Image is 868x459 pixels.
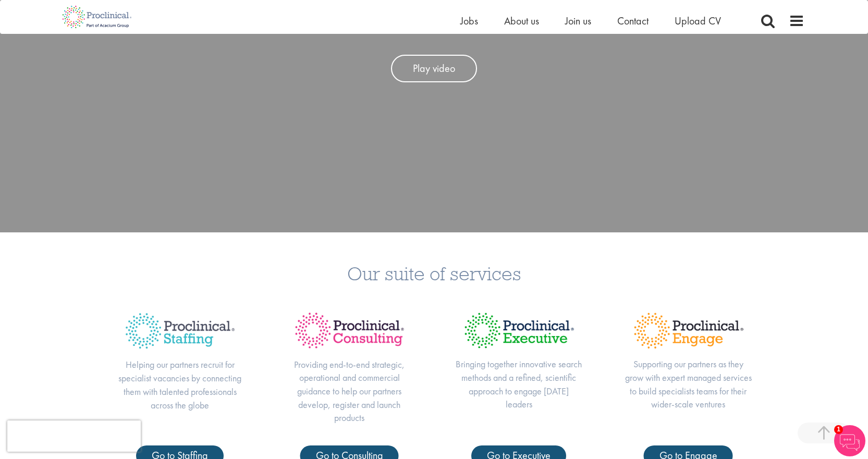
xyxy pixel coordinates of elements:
h3: Our suite of services [8,264,860,283]
a: About us [504,14,539,28]
a: Contact [617,14,649,28]
img: Chatbot [834,425,865,456]
a: Jobs [460,14,478,28]
a: Join us [565,14,591,28]
span: 1 [834,425,843,434]
p: Providing end-to-end strategic, operational and commercial guidance to help our partners develop,... [286,358,413,425]
a: Upload CV [675,14,721,28]
p: Supporting our partners as they grow with expert managed services to build specialists teams for ... [625,357,752,411]
img: Proclinical Title [625,304,752,357]
iframe: reCAPTCHA [7,420,141,452]
a: Play video [391,55,477,82]
img: Proclinical Title [116,304,244,358]
img: Proclinical Title [286,304,413,357]
p: Helping our partners recruit for specialist vacancies by connecting them with talented profession... [116,358,244,412]
p: Bringing together innovative search methods and a refined, scientific approach to engage [DATE] l... [455,357,583,411]
img: Proclinical Title [455,304,583,357]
